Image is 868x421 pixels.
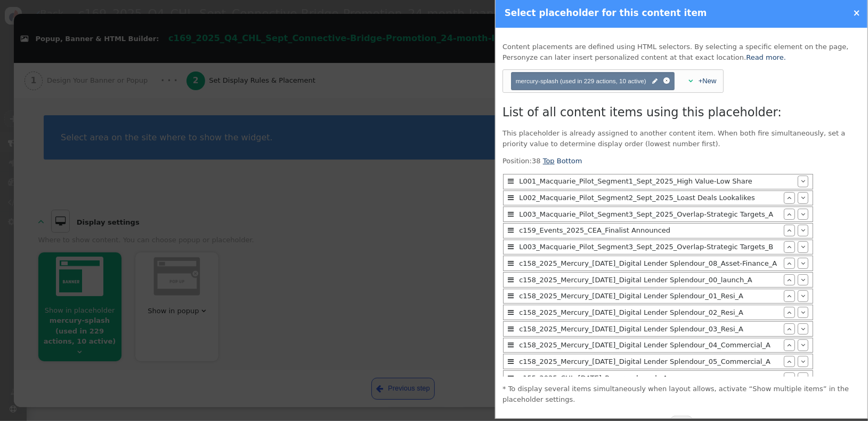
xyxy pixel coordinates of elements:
[516,340,784,351] div: c158_2025_Mercury_[DATE]_Digital Lender Splendour_04_Commercial_A
[801,211,805,218] span: 
[502,384,861,404] p: * To display several items simultaneously when layout allows, activate “Show multiple items” in t...
[801,325,805,332] span: 
[508,178,514,185] span: 
[853,7,861,18] a: ×
[508,227,514,234] span: 
[508,243,514,250] span: 
[787,260,791,267] span: 
[543,157,555,165] a: Top
[508,194,514,201] span: 
[801,341,805,348] span: 
[508,309,514,316] span: 
[508,325,514,332] span: 
[516,373,784,384] div: c155_2025_CHL_[DATE]_Reverse_launch_A
[508,211,514,218] span: 
[801,227,805,234] span: 
[502,104,861,122] h3: List of all content items using this placeholder:
[801,194,805,201] span: 
[508,292,514,299] span: 
[516,307,784,318] div: c158_2025_Mercury_[DATE]_Digital Lender Splendour_02_Resi_A
[516,275,784,285] div: c158_2025_Mercury_[DATE]_Digital Lender Splendour_00_launch_A
[508,260,514,267] span: 
[787,243,791,250] span: 
[787,227,791,234] span: 
[787,375,791,382] span: 
[787,292,791,299] span: 
[801,309,805,316] span: 
[688,77,693,84] span: 
[557,157,582,165] a: Bottom
[787,325,791,332] span: 
[508,276,514,283] span: 
[801,375,805,382] span: 
[787,211,791,218] span: 
[508,341,514,348] span: 
[508,358,514,365] span: 
[516,258,784,269] div: c158_2025_Mercury_[DATE]_Digital Lender Splendour_08_Asset-Finance_A
[502,42,861,62] p: Content placements are defined using HTML selectors. By selecting a specific element on the page,...
[516,242,784,252] div: L003_Macquarie_Pilot_Segment3_Sept_2025_Overlap-Strategic Targets_B
[516,209,784,220] div: L003_Macquarie_Pilot_Segment3_Sept_2025_Overlap-Strategic Targets_A
[801,358,805,365] span: 
[516,225,784,236] div: c159_Events_2025_CEA_Finalist Announced
[787,309,791,316] span: 
[699,77,717,85] a: +New
[502,156,814,377] div: Position:
[516,291,784,301] div: c158_2025_Mercury_[DATE]_Digital Lender Splendour_01_Resi_A
[801,276,805,283] span: 
[787,276,791,283] span: 
[787,194,791,201] span: 
[787,341,791,348] span: 
[516,176,798,187] div: L001_Macquarie_Pilot_Segment1_Sept_2025_High Value-Low Share
[801,243,805,250] span: 
[532,157,541,165] span: 38
[746,53,786,61] a: Read more.
[502,128,861,149] p: This placeholder is already assigned to another content item. When both fire simultaneously, set ...
[516,324,784,335] div: c158_2025_Mercury_[DATE]_Digital Lender Splendour_03_Resi_A
[787,358,791,365] span: 
[516,356,784,367] div: c158_2025_Mercury_[DATE]_Digital Lender Splendour_05_Commercial_A
[516,193,784,203] div: L002_Macquarie_Pilot_Segment2_Sept_2025_Loast Deals Lookalikes
[801,260,805,267] span: 
[516,77,646,84] span: mercury-splash (used in 229 actions, 10 active)
[508,375,514,382] span: 
[801,178,805,185] span: 
[652,77,658,86] span: 
[801,292,805,299] span: 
